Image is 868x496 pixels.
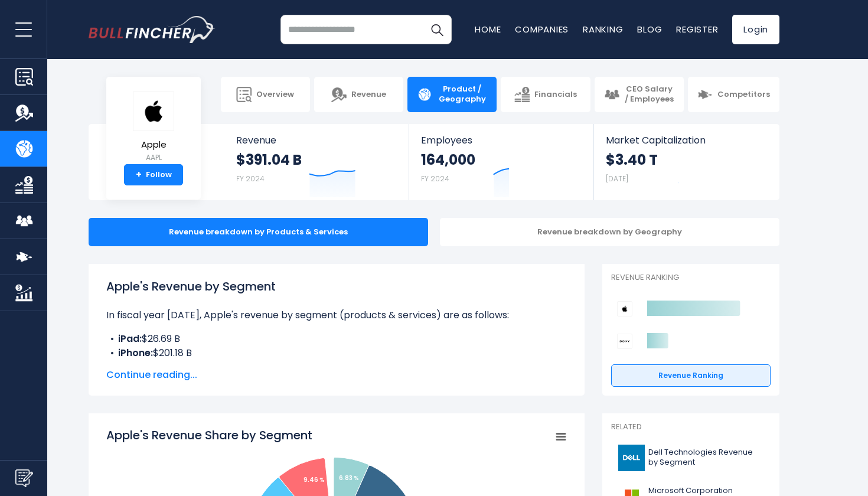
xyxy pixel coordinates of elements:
[236,151,302,169] strong: $391.04 B
[314,77,403,112] a: Revenue
[611,422,771,432] p: Related
[106,278,567,295] h1: Apple's Revenue by Segment
[106,427,312,443] tspan: Apple's Revenue Share by Segment
[236,174,265,184] small: FY 2024
[136,169,142,180] strong: +
[106,308,567,322] p: In fiscal year [DATE], Apple's revenue by segment (products & services) are as follows:
[637,23,662,35] a: Blog
[106,332,567,346] li: $26.69 B
[648,448,763,468] span: Dell Technologies Revenue by Segment
[421,174,449,184] small: FY 2024
[351,90,386,100] span: Revenue
[133,152,174,163] small: AAPL
[717,90,770,100] span: Competitors
[89,16,216,43] img: bullfincher logo
[422,15,452,44] button: Search
[106,346,567,360] li: $201.18 B
[501,77,590,112] a: Financials
[124,164,183,185] a: +Follow
[617,334,632,349] img: Sony Group Corporation competitors logo
[595,77,684,112] a: CEO Salary / Employees
[606,151,658,169] strong: $3.40 T
[236,135,397,146] span: Revenue
[89,16,216,43] a: Go to homepage
[594,124,778,200] a: Market Capitalization $3.40 T [DATE]
[611,442,771,474] a: Dell Technologies Revenue by Segment
[475,23,501,35] a: Home
[407,77,497,112] a: Product / Geography
[606,135,766,146] span: Market Capitalization
[611,364,771,387] a: Revenue Ranking
[256,90,294,100] span: Overview
[409,124,593,200] a: Employees 164,000 FY 2024
[118,346,153,360] b: iPhone:
[617,301,632,316] img: Apple competitors logo
[421,151,475,169] strong: 164,000
[224,124,409,200] a: Revenue $391.04 B FY 2024
[132,91,175,165] a: Apple AAPL
[583,23,623,35] a: Ranking
[118,332,142,345] b: iPad:
[676,23,718,35] a: Register
[440,218,779,246] div: Revenue breakdown by Geography
[339,474,359,482] tspan: 6.83 %
[732,15,779,44] a: Login
[611,273,771,283] p: Revenue Ranking
[421,135,581,146] span: Employees
[106,368,567,382] span: Continue reading...
[618,445,645,471] img: DELL logo
[624,84,674,105] span: CEO Salary / Employees
[89,218,428,246] div: Revenue breakdown by Products & Services
[437,84,487,105] span: Product / Geography
[688,77,779,112] a: Competitors
[133,140,174,150] span: Apple
[221,77,310,112] a: Overview
[534,90,577,100] span: Financials
[606,174,628,184] small: [DATE]
[304,475,325,484] tspan: 9.46 %
[515,23,569,35] a: Companies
